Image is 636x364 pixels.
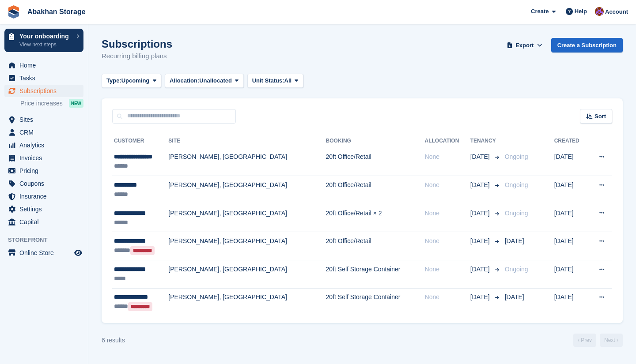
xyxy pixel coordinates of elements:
[551,38,623,53] a: Create a Subscription
[470,152,492,161] span: [DATE]
[326,232,425,260] td: 20ft Office/Retail
[199,76,232,85] span: Unallocated
[470,209,492,218] span: [DATE]
[554,204,588,232] td: [DATE]
[69,99,83,108] div: NEW
[554,176,588,204] td: [DATE]
[554,260,588,289] td: [DATE]
[168,204,326,232] td: [PERSON_NAME], [GEOGRAPHIC_DATA]
[168,134,326,148] th: Site
[425,180,470,190] div: None
[425,134,470,148] th: Allocation
[326,148,425,176] td: 20ft Office/Retail
[284,76,292,85] span: All
[4,152,83,164] a: menu
[19,203,72,215] span: Settings
[600,334,623,347] a: Next
[8,236,88,244] span: Storefront
[19,247,72,259] span: Online Store
[505,237,524,244] span: [DATE]
[554,148,588,176] td: [DATE]
[575,7,587,16] span: Help
[326,288,425,316] td: 20ft Self Storage Container
[425,152,470,161] div: None
[425,236,470,246] div: None
[595,7,604,16] img: William Abakhan
[572,334,625,347] nav: Page
[4,190,83,203] a: menu
[19,72,72,84] span: Tasks
[605,8,628,16] span: Account
[19,177,72,190] span: Coupons
[19,85,72,97] span: Subscriptions
[102,336,125,345] div: 6 results
[19,139,72,151] span: Analytics
[515,41,534,50] span: Export
[505,38,544,53] button: Export
[4,216,83,228] a: menu
[168,232,326,260] td: [PERSON_NAME], [GEOGRAPHIC_DATA]
[19,113,72,126] span: Sites
[24,4,89,19] a: Abakhan Storage
[326,176,425,204] td: 20ft Office/Retail
[470,293,492,302] span: [DATE]
[554,232,588,260] td: [DATE]
[102,38,172,50] h1: Subscriptions
[4,126,83,139] a: menu
[165,74,244,88] button: Allocation: Unallocated
[73,248,83,258] a: Preview store
[531,7,549,16] span: Create
[573,334,596,347] a: Previous
[102,51,172,61] p: Recurring billing plans
[594,112,606,121] span: Sort
[112,134,168,148] th: Customer
[170,76,199,85] span: Allocation:
[19,59,72,71] span: Home
[4,177,83,190] a: menu
[554,288,588,316] td: [DATE]
[4,139,83,151] a: menu
[19,33,72,39] p: Your onboarding
[326,204,425,232] td: 20ft Office/Retail × 2
[19,190,72,203] span: Insurance
[4,247,83,259] a: menu
[168,148,326,176] td: [PERSON_NAME], [GEOGRAPHIC_DATA]
[470,134,501,148] th: Tenancy
[102,74,161,88] button: Type: Upcoming
[19,126,72,139] span: CRM
[425,293,470,302] div: None
[168,176,326,204] td: [PERSON_NAME], [GEOGRAPHIC_DATA]
[20,98,83,108] a: Price increases NEW
[19,41,72,49] p: View next steps
[19,152,72,164] span: Invoices
[505,293,524,300] span: [DATE]
[168,260,326,289] td: [PERSON_NAME], [GEOGRAPHIC_DATA]
[425,265,470,274] div: None
[4,165,83,177] a: menu
[326,134,425,148] th: Booking
[121,76,150,85] span: Upcoming
[4,113,83,126] a: menu
[106,76,121,85] span: Type:
[19,216,72,228] span: Capital
[505,181,528,188] span: Ongoing
[425,209,470,218] div: None
[4,85,83,97] a: menu
[4,29,83,52] a: Your onboarding View next steps
[4,203,83,215] a: menu
[554,134,588,148] th: Created
[4,59,83,71] a: menu
[470,180,492,190] span: [DATE]
[19,165,72,177] span: Pricing
[247,74,303,88] button: Unit Status: All
[252,76,284,85] span: Unit Status:
[470,265,492,274] span: [DATE]
[7,5,20,19] img: stora-icon-8386f47178a22dfd0bd8f6a31ec36ba5ce8667c1dd55bd0f319d3a0aa187defe.svg
[20,99,63,108] span: Price increases
[4,72,83,84] a: menu
[168,288,326,316] td: [PERSON_NAME], [GEOGRAPHIC_DATA]
[505,153,528,160] span: Ongoing
[326,260,425,289] td: 20ft Self Storage Container
[505,210,528,217] span: Ongoing
[470,236,492,246] span: [DATE]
